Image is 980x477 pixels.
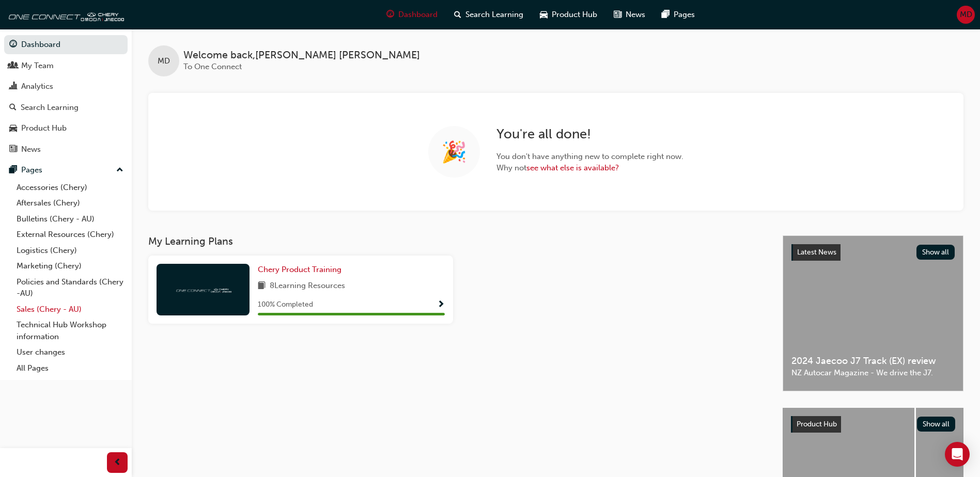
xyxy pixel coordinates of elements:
a: My Team [4,56,128,75]
span: guage-icon [9,40,17,50]
a: All Pages [12,360,128,376]
span: pages-icon [9,166,17,175]
span: Dashboard [398,9,438,21]
span: up-icon [116,164,123,177]
a: Search Learning [4,98,128,117]
div: My Team [21,60,54,72]
span: pages-icon [662,8,670,21]
div: Open Intercom Messenger [945,442,970,467]
span: 100 % Completed [258,299,313,311]
button: DashboardMy TeamAnalyticsSearch LearningProduct HubNews [4,33,128,161]
a: Product HubShow all [791,416,955,433]
a: Product Hub [4,119,128,138]
div: Pages [21,164,42,176]
span: MD [960,9,972,21]
span: book-icon [258,280,266,293]
a: Latest NewsShow all [791,244,955,261]
button: MD [957,6,975,24]
a: Policies and Standards (Chery -AU) [12,274,128,301]
span: You don ' t have anything new to complete right now. [496,151,683,163]
a: news-iconNews [605,4,654,25]
span: car-icon [9,124,17,133]
span: car-icon [540,8,548,21]
h2: You ' re all done! [496,126,683,142]
span: News [626,9,645,21]
a: Latest NewsShow all2024 Jaecoo J7 Track (EX) reviewNZ Autocar Magazine - We drive the J7. [783,235,963,391]
a: search-iconSearch Learning [446,4,532,25]
a: External Resources (Chery) [12,227,128,243]
span: news-icon [614,8,621,21]
a: Logistics (Chery) [12,243,128,259]
span: To One Connect [183,62,242,71]
a: Analytics [4,77,128,96]
span: search-icon [454,8,461,21]
img: oneconnect [175,284,231,294]
span: MD [158,55,170,67]
button: Show all [916,245,955,260]
span: 🎉 [441,146,467,158]
span: chart-icon [9,82,17,91]
span: Product Hub [797,420,837,428]
span: Search Learning [465,9,523,21]
div: Analytics [21,81,53,92]
div: Product Hub [21,122,67,134]
a: Bulletins (Chery - AU) [12,211,128,227]
a: News [4,140,128,159]
a: Technical Hub Workshop information [12,317,128,344]
span: NZ Autocar Magazine - We drive the J7. [791,367,955,379]
a: Chery Product Training [258,264,346,276]
a: see what else is available? [526,163,619,172]
span: people-icon [9,61,17,71]
span: 2024 Jaecoo J7 Track (EX) review [791,355,955,367]
span: Product Hub [552,9,597,21]
a: pages-iconPages [654,4,703,25]
a: User changes [12,344,128,360]
a: Sales (Chery - AU) [12,301,128,317]
span: news-icon [9,145,17,154]
span: Welcome back , [PERSON_NAME] [PERSON_NAME] [183,50,420,61]
button: Show Progress [437,298,445,311]
img: oneconnect [5,4,124,25]
span: search-icon [9,103,17,113]
h3: My Learning Plans [148,235,766,247]
a: Accessories (Chery) [12,180,128,196]
button: Show all [917,417,956,432]
div: Search Learning [21,102,79,114]
div: News [21,144,41,155]
a: Dashboard [4,35,128,54]
a: guage-iconDashboard [378,4,446,25]
span: Chery Product Training [258,265,341,274]
button: Pages [4,161,128,180]
span: 8 Learning Resources [270,280,345,293]
a: Aftersales (Chery) [12,195,128,211]
a: Marketing (Chery) [12,258,128,274]
span: Why not [496,162,683,174]
span: Show Progress [437,300,445,310]
a: car-iconProduct Hub [532,4,605,25]
span: guage-icon [386,8,394,21]
span: Pages [674,9,695,21]
span: Latest News [797,248,836,257]
span: prev-icon [114,456,121,469]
